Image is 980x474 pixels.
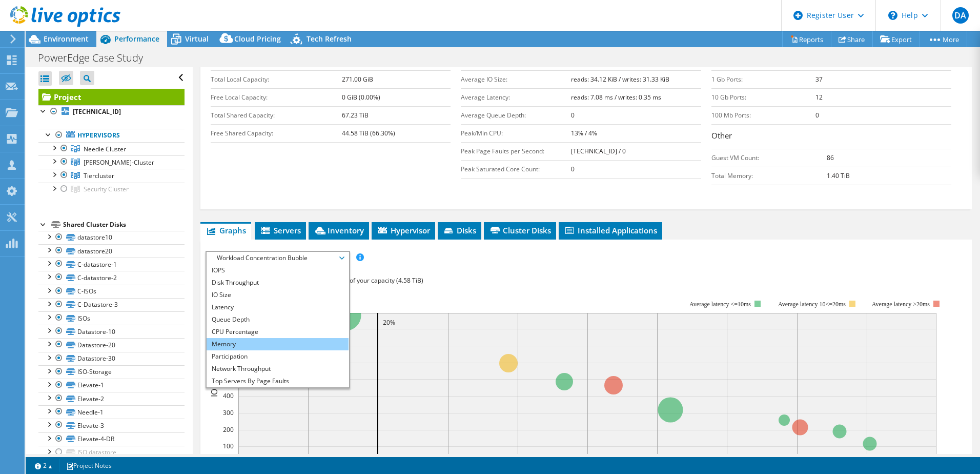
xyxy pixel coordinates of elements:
td: Total Memory: [711,167,827,185]
a: Security Cluster [38,183,185,196]
b: reads: 34.12 KiB / writes: 31.33 KiB [571,75,669,84]
a: [TECHNICAL_ID] [38,105,185,118]
span: Tech Refresh [307,34,352,44]
a: C-ISOs [38,285,185,298]
b: [TECHNICAL_ID] [73,107,121,116]
td: Peak Saturated Core Count: [461,160,571,178]
li: IO Size [207,289,349,301]
text: 400 [223,391,234,400]
a: Datastore-10 [38,325,185,338]
svg: \n [888,11,897,20]
td: Guest VM Count: [711,149,827,167]
td: Peak Page Faults per Second: [461,142,571,160]
span: Performance [114,34,159,44]
tspan: Average latency 10<=20ms [778,301,846,308]
a: More [920,31,967,47]
a: Hypervisors [38,129,185,142]
span: Inventory [314,225,364,235]
a: Project [38,89,185,105]
span: 24% of IOPS falls on 20% of your capacity (4.58 TiB) [278,276,423,285]
span: Graphs [206,225,246,235]
a: C-datastore-2 [38,271,185,284]
a: datastore20 [38,244,185,258]
text: 200 [223,425,234,434]
td: Average Queue Depth: [461,106,571,124]
b: 0 [815,111,819,120]
a: ISO datastore [38,446,185,459]
a: 2 [28,459,59,472]
span: Disks [443,225,476,235]
a: Export [872,31,920,47]
span: Hypervisor [377,225,430,235]
text: 100 [223,442,234,450]
a: Datastore-20 [38,338,185,351]
text: 20% [383,318,395,327]
li: Queue Depth [207,313,349,326]
span: Virtual [185,34,209,44]
b: 37 [815,75,823,84]
b: [TECHNICAL_ID] / 0 [571,147,626,155]
b: 1.40 TiB [827,171,850,180]
a: Elevate-2 [38,392,185,405]
span: DA [952,7,969,24]
li: Memory [207,338,349,350]
a: Needle Cluster [38,142,185,155]
b: reads: 7.08 ms / writes: 0.35 ms [571,93,661,102]
span: Installed Applications [564,225,657,235]
td: Free Local Capacity: [211,88,342,106]
h1: PowerEdge Case Study [33,52,159,64]
span: Needle Cluster [84,145,126,153]
b: 86 [827,153,834,162]
td: Peak/Min CPU: [461,124,571,142]
a: Needle-1 [38,405,185,419]
span: Security Cluster [84,185,129,193]
a: C-Datastore-3 [38,298,185,311]
span: Environment [44,34,89,44]
a: Tiercluster [38,169,185,182]
text: IOPS [209,379,220,397]
span: Servers [260,225,301,235]
a: Taylor-Cluster [38,155,185,169]
li: IOPS [207,264,349,276]
a: ISO-Storage [38,365,185,379]
span: [PERSON_NAME]-Cluster [84,158,154,167]
b: 13% / 4% [571,129,597,137]
span: Workload Concentration Bubble [212,252,343,264]
tspan: Average latency <=10ms [689,301,751,308]
text: Average latency >20ms [872,301,930,308]
div: Shared Cluster Disks [63,219,185,231]
text: 300 [223,408,234,417]
td: 100 Mb Ports: [711,106,816,124]
span: Cloud Pricing [234,34,281,44]
a: ISOs [38,311,185,325]
b: 12 [815,93,823,102]
li: Participation [207,350,349,363]
h3: Other [711,130,951,144]
b: 0 [571,111,575,120]
a: Share [831,31,873,47]
b: 0 GiB (0.00%) [342,93,380,102]
a: Elevate-1 [38,379,185,392]
td: Average Latency: [461,88,571,106]
td: Average IO Size: [461,70,571,88]
li: Network Throughput [207,363,349,375]
b: 44.58 TiB (66.30%) [342,129,395,137]
span: Cluster Disks [489,225,551,235]
span: Tiercluster [84,171,114,180]
a: Project Notes [59,459,119,472]
li: CPU Percentage [207,326,349,338]
a: Datastore-30 [38,352,185,365]
td: 1 Gb Ports: [711,70,816,88]
td: Total Local Capacity: [211,70,342,88]
li: Latency [207,301,349,313]
b: 271.00 GiB [342,75,373,84]
li: Disk Throughput [207,276,349,289]
td: Free Shared Capacity: [211,124,342,142]
td: 10 Gb Ports: [711,88,816,106]
a: Elevate-4-DR [38,432,185,446]
td: Total Shared Capacity: [211,106,342,124]
a: Elevate-3 [38,419,185,432]
li: Top Servers By Page Faults [207,375,349,387]
a: C-datastore-1 [38,258,185,271]
b: 0 [571,165,575,173]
